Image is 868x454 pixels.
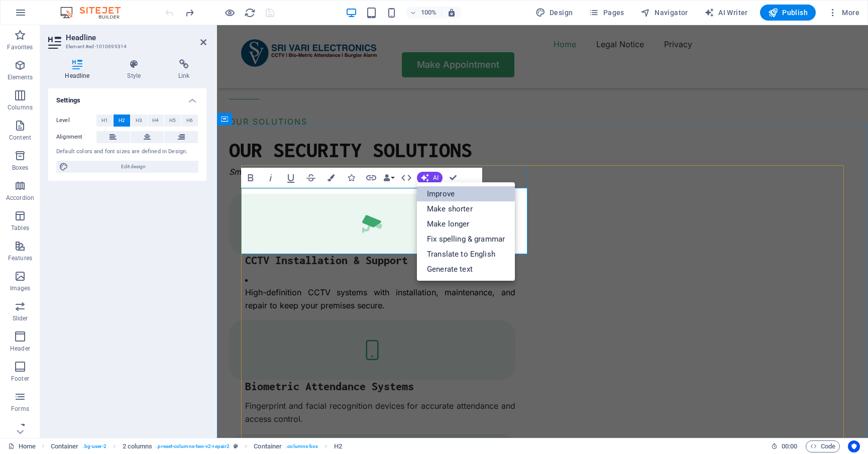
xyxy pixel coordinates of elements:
[66,42,186,51] h3: Element #ed-1010699314
[114,115,130,127] button: H2
[417,201,515,216] a: Make shorter
[11,375,29,383] p: Footer
[261,168,280,188] button: Italic (⌘I)
[531,5,577,21] div: Design (Ctrl+Alt+Y)
[535,8,573,18] span: Design
[10,284,31,292] p: Images
[123,440,153,452] span: Click to select. Double-click to edit
[241,168,260,188] button: Bold (⌘B)
[169,115,176,127] span: H5
[11,405,29,413] p: Forms
[156,440,230,452] span: . preset-columns-two-v2-repair2
[58,7,133,19] img: Editor Logo
[447,8,456,17] i: On resize automatically adjust zoom level to fit chosen device.
[397,168,416,188] button: HTML
[10,345,30,353] p: Header
[184,7,195,19] i: Redo: Edit headline (Ctrl+Y, ⌘+Y)
[51,440,342,452] nav: breadcrumb
[152,115,159,127] span: H4
[444,168,463,188] button: Confirm (⌘+⏎)
[342,168,361,188] button: Icons
[321,168,341,188] button: Colors
[417,216,515,232] a: Make longer
[421,7,437,19] h6: 100%
[286,440,318,452] span: . columns-box
[789,442,790,450] span: :
[119,115,125,127] span: H2
[8,440,36,452] a: Click to cancel selection. Double-click to open Pages
[824,5,863,21] button: More
[782,440,797,452] span: 00 00
[136,115,142,127] span: H3
[56,161,198,173] button: Edit design
[11,224,29,232] p: Tables
[101,115,108,127] span: H1
[828,8,859,18] span: More
[417,262,515,277] a: Generate text
[768,8,808,18] span: Publish
[181,115,198,127] button: H6
[806,440,840,452] button: Code
[244,7,256,19] button: reload
[301,168,320,188] button: Strikethrough
[810,440,835,452] span: Code
[8,73,33,81] p: Elements
[281,168,300,188] button: Underline (⌘U)
[382,168,396,188] button: Data Bindings
[13,314,28,322] p: Slider
[8,103,33,111] p: Columns
[96,115,113,127] button: H1
[589,8,624,18] span: Pages
[56,148,198,156] div: Default colors and font sizes are defined in Design.
[417,172,443,184] button: AI
[7,43,33,51] p: Favorites
[71,161,195,173] span: Edit design
[66,33,206,42] h2: Headline
[406,7,442,19] button: 100%
[417,186,515,201] a: Improve
[417,232,515,247] a: Fix spelling & grammar
[531,5,577,21] button: Design
[234,443,238,449] i: This element is a customizable preset
[183,7,195,19] button: redo
[131,115,147,127] button: H3
[12,164,29,172] p: Boxes
[704,8,748,18] span: AI Writer
[417,182,515,281] div: AI
[162,59,206,80] h4: Link
[186,115,193,127] span: H6
[8,254,32,262] p: Features
[254,440,282,452] span: Click to select. Double-click to edit
[56,131,96,143] label: Alignment
[433,175,439,181] span: AI
[48,59,111,80] h4: Headline
[164,115,181,127] button: H5
[848,440,860,452] button: Usercentrics
[244,7,256,19] i: Reload page
[700,5,752,21] button: AI Writer
[640,8,688,18] span: Navigator
[9,134,31,142] p: Content
[760,5,816,21] button: Publish
[636,5,692,21] button: Navigator
[417,247,515,262] a: Translate to English
[771,440,798,452] h6: Session time
[82,440,106,452] span: . bg-user-2
[334,440,342,452] span: Click to select. Double-click to edit
[224,7,236,19] button: Click here to leave preview mode and continue editing
[56,115,96,127] label: Level
[111,59,162,80] h4: Style
[6,194,34,202] p: Accordion
[148,115,164,127] button: H4
[51,440,79,452] span: Click to select. Double-click to edit
[48,88,206,106] h4: Settings
[362,168,381,188] button: Link
[585,5,628,21] button: Pages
